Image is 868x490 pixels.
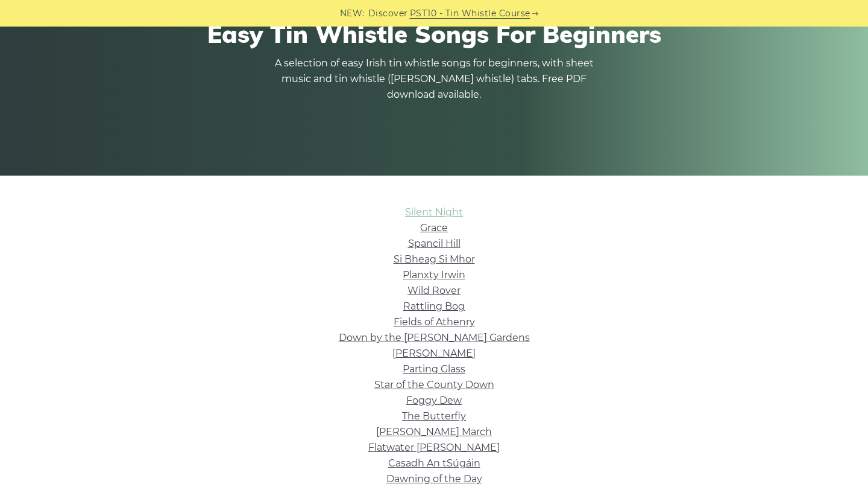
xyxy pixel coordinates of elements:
[408,238,461,249] a: Spancil Hill
[94,19,774,48] h1: Easy Tin Whistle Songs For Beginners
[374,379,494,390] a: Star of the County Down
[405,206,463,218] a: Silent Night
[392,348,476,359] a: [PERSON_NAME]
[403,301,465,312] a: Rattling Bog
[388,457,480,469] a: Casadh An tSúgáin
[340,7,365,21] span: NEW:
[403,269,465,281] a: Planxty Irwin
[394,316,475,328] a: Fields of Athenry
[410,7,530,21] a: PST10 - Tin Whistle Course
[376,426,492,437] a: [PERSON_NAME] March
[386,473,482,485] a: Dawning of the Day
[420,222,448,234] a: Grace
[394,253,475,265] a: Si­ Bheag Si­ Mhor
[368,442,500,453] a: Flatwater [PERSON_NAME]
[271,56,597,103] p: A selection of easy Irish tin whistle songs for beginners, with sheet music and tin whistle ([PER...
[407,285,461,296] a: Wild Rover
[339,332,530,343] a: Down by the [PERSON_NAME] Gardens
[368,7,408,21] span: Discover
[403,363,465,375] a: Parting Glass
[406,395,462,406] a: Foggy Dew
[402,410,466,422] a: The Butterfly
